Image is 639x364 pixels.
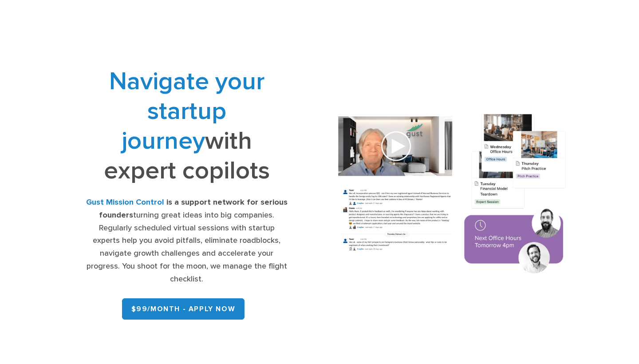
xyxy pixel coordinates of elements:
[86,67,288,186] h1: with expert copilots
[109,67,264,156] span: Navigate your startup journey
[99,198,288,220] strong: is a support network for serious founders
[86,196,288,286] div: turning great ideas into big companies. Regularly scheduled virtual sessions with startup experts...
[122,298,245,320] a: $99/month - APPLY NOW
[86,198,164,207] strong: Gust Mission Control
[326,105,578,285] img: Composition of calendar events, a video call presentation, and chat rooms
